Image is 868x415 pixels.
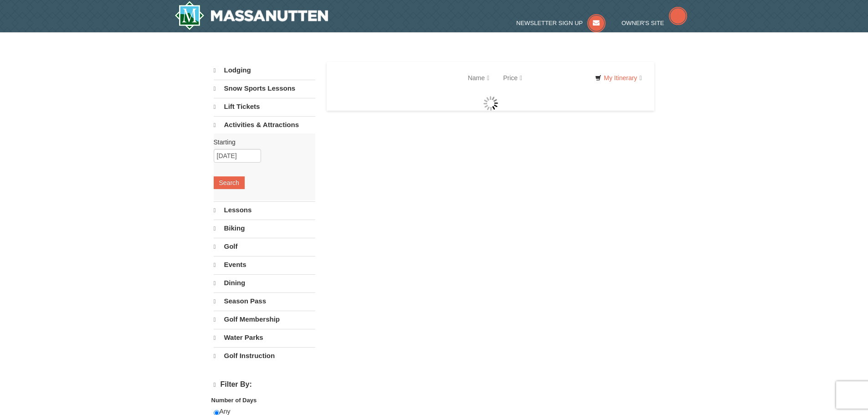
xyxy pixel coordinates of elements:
[516,20,606,26] a: Newsletter Sign Up
[214,256,315,273] a: Events
[461,69,496,87] a: Name
[214,201,315,219] a: Lessons
[214,138,308,147] label: Starting
[214,380,315,389] h4: Filter By:
[516,20,583,26] span: Newsletter Sign Up
[214,238,315,255] a: Golf
[214,220,315,237] a: Biking
[621,20,687,26] a: Owner's Site
[496,69,529,87] a: Price
[175,1,329,30] a: Massanutten Resort
[214,311,315,328] a: Golf Membership
[175,1,329,30] img: Massanutten Resort Logo
[483,96,498,111] img: wait gif
[214,329,315,346] a: Water Parks
[211,397,257,404] strong: Number of Days
[214,292,315,310] a: Season Pass
[621,20,664,26] span: Owner's Site
[589,71,647,85] a: My Itinerary
[214,176,245,189] button: Search
[214,62,315,79] a: Lodging
[214,98,315,115] a: Lift Tickets
[214,274,315,292] a: Dining
[214,80,315,97] a: Snow Sports Lessons
[214,347,315,364] a: Golf Instruction
[214,116,315,133] a: Activities & Attractions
